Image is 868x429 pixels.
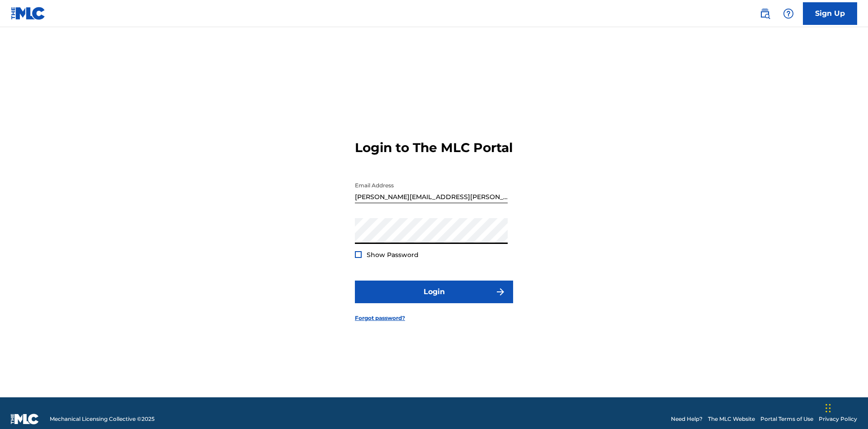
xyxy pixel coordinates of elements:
[495,286,506,297] img: f7272a7cc735f4ea7f67.svg
[355,281,513,303] button: Login
[760,415,813,423] a: Portal Terms of Use
[355,140,513,156] h3: Login to The MLC Portal
[708,415,755,423] a: The MLC Website
[759,8,770,19] img: search
[826,395,831,422] div: Drag
[819,415,857,423] a: Privacy Policy
[823,386,868,429] iframe: Chat Widget
[50,415,155,423] span: Mechanical Licensing Collective © 2025
[671,415,703,423] a: Need Help?
[756,5,774,23] a: Public Search
[355,314,405,322] a: Forgot password?
[779,5,797,23] div: Help
[11,414,39,424] img: logo
[367,251,419,259] span: Show Password
[11,7,46,20] img: MLC Logo
[803,2,857,25] a: Sign Up
[783,8,794,19] img: help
